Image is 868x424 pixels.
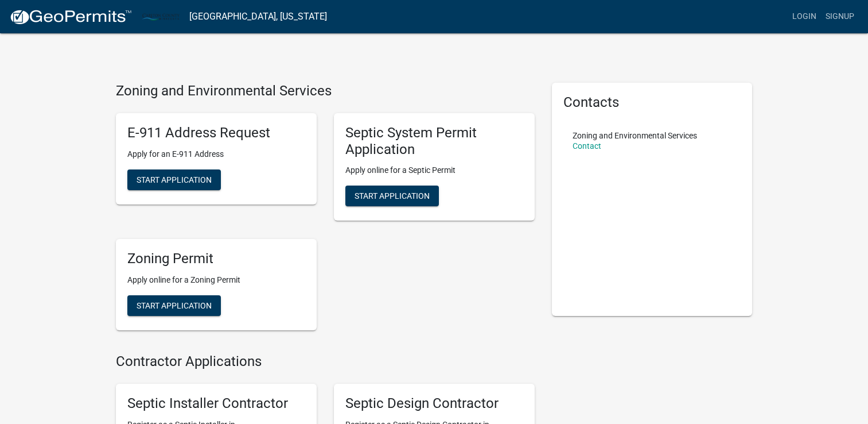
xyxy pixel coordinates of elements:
a: [GEOGRAPHIC_DATA], [US_STATE] [189,7,327,26]
p: Apply online for a Septic Permit [345,164,523,176]
img: Carlton County, Minnesota [141,9,180,24]
h5: Septic Installer Contractor [127,395,305,412]
a: Login [788,6,821,28]
a: Contact [573,141,601,151]
h5: Contacts [563,94,741,111]
button: Start Application [127,295,221,316]
h5: Zoning Permit [127,250,305,267]
span: Start Application [355,191,430,201]
p: Apply for an E-911 Address [127,148,305,160]
p: Apply online for a Zoning Permit [127,274,305,286]
a: Signup [821,6,859,28]
h5: E-911 Address Request [127,125,305,141]
button: Start Application [345,186,439,206]
button: Start Application [127,169,221,190]
h5: Septic Design Contractor [345,395,523,412]
h4: Zoning and Environmental Services [116,83,535,99]
h4: Contractor Applications [116,353,535,370]
span: Start Application [137,175,212,184]
p: Zoning and Environmental Services [573,132,697,140]
span: Start Application [137,301,212,310]
h5: Septic System Permit Application [345,125,523,158]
